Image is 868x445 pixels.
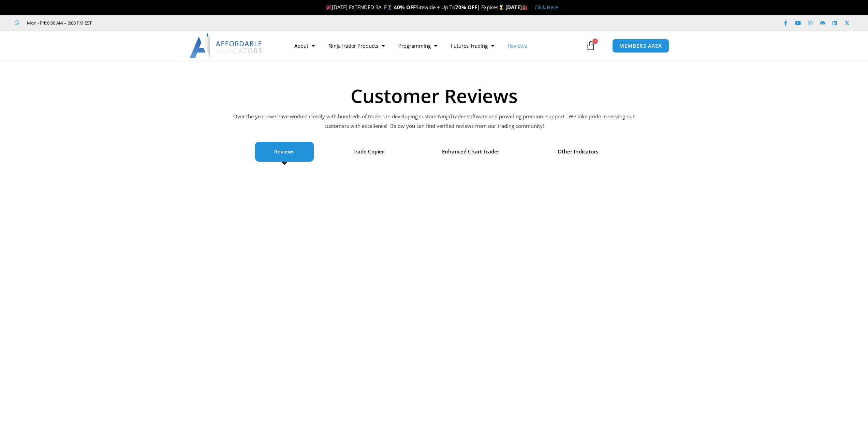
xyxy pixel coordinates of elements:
[455,4,477,11] strong: 70% OFF
[274,147,294,157] span: Reviews
[326,5,332,10] img: 🎉
[394,4,416,11] strong: 40% OFF
[444,38,501,54] a: Futures Trading
[505,4,528,11] strong: [DATE]
[233,112,635,131] p: Over the years we have worked closely with hundreds of traders in developing custom NinjaTrader s...
[534,4,558,11] a: Click Here
[325,4,505,11] span: [DATE] EXTENDED SALE Sitewide + Up To | Expires
[522,5,527,10] img: 🏭
[101,19,204,26] iframe: Customer reviews powered by Trustpilot
[190,33,263,58] img: LogoAI | Affordable Indicators – NinjaTrader
[288,38,584,54] nav: Menu
[353,147,384,157] span: Trade Copier
[25,19,92,27] span: Mon - Fri: 8:00 AM – 6:00 PM EST
[199,86,670,105] h1: Customer Reviews
[392,38,444,54] a: Programming
[592,39,598,44] span: 1
[612,39,669,53] a: MEMBERS AREA
[499,5,504,10] img: ⌛
[619,43,662,48] span: MEMBERS AREA
[288,38,322,54] a: About
[442,147,499,157] span: Enhanced Chart Trader
[558,147,598,157] span: Other Indicators
[387,5,392,10] img: 🏌️‍♂️
[322,38,392,54] a: NinjaTrader Products
[576,36,606,56] a: 1
[501,38,534,54] a: Reviews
